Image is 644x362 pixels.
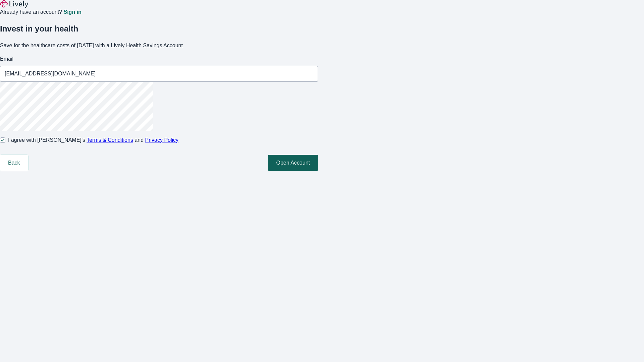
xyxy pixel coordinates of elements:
[268,155,318,171] button: Open Account
[145,137,179,143] a: Privacy Policy
[63,9,81,15] a: Sign in
[8,136,178,144] span: I agree with [PERSON_NAME]’s and
[87,137,133,143] a: Terms & Conditions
